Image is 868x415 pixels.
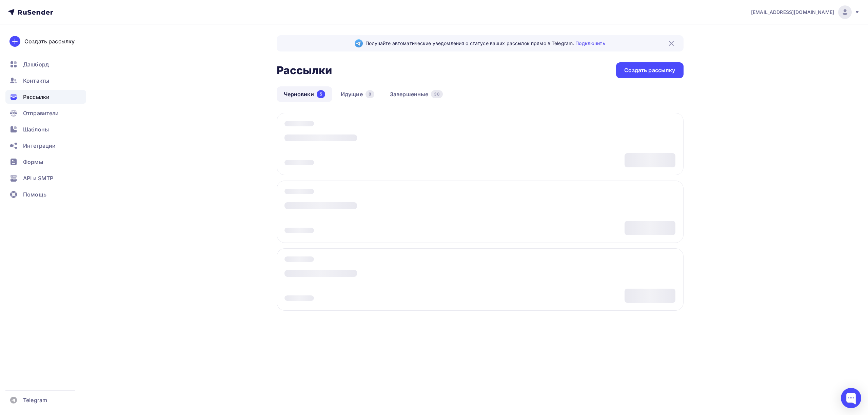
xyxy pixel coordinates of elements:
div: Создать рассылку [624,66,675,74]
a: Идущие8 [334,86,381,102]
span: Дашборд [23,60,49,68]
div: 5 [317,90,325,98]
img: Telegram [355,39,363,47]
a: Дашборд [5,58,86,71]
a: Черновики5 [277,86,332,102]
span: Интеграции [23,142,56,150]
span: Telegram [23,396,47,404]
span: Помощь [23,190,46,199]
a: Рассылки [5,90,86,104]
div: 8 [366,90,374,98]
div: Создать рассылку [24,37,75,45]
span: Получайте автоматические уведомления о статусе ваших рассылок прямо в Telegram. [366,40,605,47]
span: Рассылки [23,93,50,101]
a: Отправители [5,106,86,120]
a: Подключить [575,40,605,46]
span: Отправители [23,109,59,117]
span: [EMAIL_ADDRESS][DOMAIN_NAME] [751,9,834,16]
a: Формы [5,155,86,169]
span: Шаблоны [23,125,49,133]
div: 38 [431,90,442,98]
h2: Рассылки [277,64,332,77]
span: Формы [23,158,43,166]
span: API и SMTP [23,174,53,182]
a: Шаблоны [5,123,86,136]
a: Контакты [5,74,86,87]
a: [EMAIL_ADDRESS][DOMAIN_NAME] [751,5,860,19]
a: Завершенные38 [383,86,450,102]
span: Контакты [23,77,49,85]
